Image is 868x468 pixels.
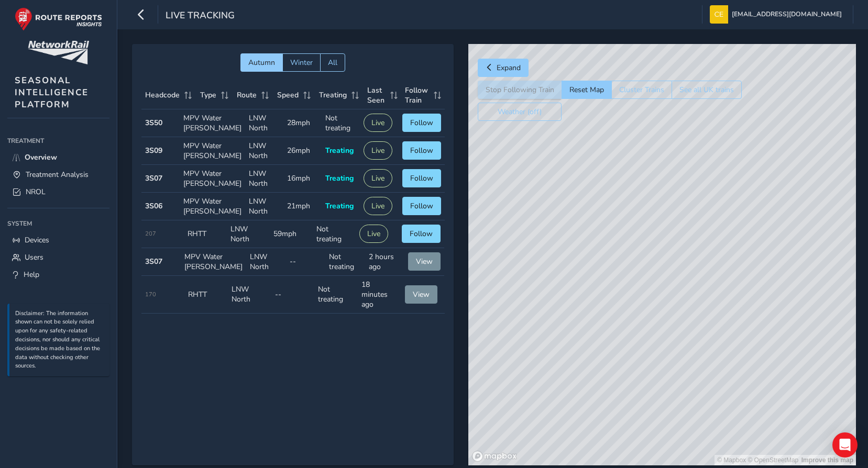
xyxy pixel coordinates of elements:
button: Expand [478,59,529,77]
span: Follow [410,118,433,128]
div: Open Intercom Messenger [832,432,858,458]
span: Follow [410,229,433,239]
span: Help [24,270,39,280]
td: LNW North [245,137,283,165]
span: Treating [325,173,354,183]
span: Treating [325,146,354,155]
button: Autumn [240,53,282,72]
button: Follow [402,141,441,160]
span: Live Tracking [166,9,235,24]
button: Live [364,197,392,215]
strong: 3S07 [145,257,162,266]
span: Autumn [248,58,275,68]
div: Treatment [7,133,109,149]
span: Winter [290,58,313,68]
a: Overview [7,149,109,166]
button: Live [359,225,388,243]
td: LNW North [228,276,271,314]
a: Help [7,266,109,283]
button: Follow [402,114,441,132]
button: Follow [402,197,441,215]
td: 2 hours ago [365,248,405,276]
span: Treating [325,201,354,211]
span: Users [25,252,43,262]
td: LNW North [227,220,270,248]
button: Cluster Trains [611,81,672,99]
button: Follow [402,169,441,187]
td: Not treating [314,276,358,314]
span: Type [200,90,216,100]
span: Last Seen [367,85,387,105]
td: -- [286,248,326,276]
span: Route [237,90,257,100]
td: MPV Water [PERSON_NAME] [181,248,246,276]
p: Disclaimer: The information shown can not be solely relied upon for any safety-related decisions,... [15,309,104,371]
div: System [7,216,109,231]
span: View [413,289,430,299]
span: Follow [410,201,433,211]
td: Not treating [325,248,365,276]
strong: 3S06 [145,201,162,211]
span: Headcode [145,90,180,100]
span: Treatment Analysis [26,170,89,180]
td: 26mph [283,137,322,165]
td: MPV Water [PERSON_NAME] [180,165,245,193]
span: View [416,257,433,266]
span: Follow [410,173,433,183]
a: Users [7,249,109,266]
td: MPV Water [PERSON_NAME] [180,137,245,165]
button: Weather (off) [478,103,562,121]
span: NROL [26,187,46,197]
span: 207 [145,230,156,238]
span: Expand [497,63,521,73]
td: Not treating [322,109,360,137]
a: Treatment Analysis [7,166,109,183]
strong: 3S50 [145,118,162,128]
span: Devices [25,235,49,245]
td: 16mph [283,165,322,193]
button: Winter [282,53,320,72]
td: MPV Water [PERSON_NAME] [180,193,245,220]
img: customer logo [28,41,89,64]
img: rr logo [15,7,102,31]
td: RHTT [184,276,228,314]
button: Follow [402,225,441,243]
span: Treating [319,90,347,100]
img: diamond-layout [710,5,728,24]
td: RHTT [184,220,227,248]
button: Live [364,169,392,187]
span: Follow [410,146,433,155]
button: See all UK trains [672,81,742,99]
strong: 3S07 [145,173,162,183]
span: [EMAIL_ADDRESS][DOMAIN_NAME] [732,5,842,24]
span: Speed [277,90,299,100]
td: 28mph [283,109,322,137]
button: Live [364,141,392,160]
td: -- [271,276,315,314]
td: LNW North [245,109,283,137]
button: View [408,252,441,271]
td: LNW North [245,165,283,193]
button: Live [364,114,392,132]
button: [EMAIL_ADDRESS][DOMAIN_NAME] [710,5,845,24]
td: 18 minutes ago [358,276,401,314]
a: NROL [7,183,109,200]
span: 170 [145,291,156,298]
span: All [328,58,337,68]
strong: 3S09 [145,146,162,155]
a: Devices [7,231,109,249]
td: Not treating [313,220,356,248]
button: All [320,53,345,72]
span: SEASONAL INTELLIGENCE PLATFORM [15,74,89,110]
span: Overview [25,152,57,162]
td: LNW North [245,193,283,220]
button: Reset Map [562,81,611,99]
td: 21mph [283,193,322,220]
td: MPV Water [PERSON_NAME] [180,109,245,137]
button: View [405,285,437,304]
td: 59mph [270,220,313,248]
span: Follow Train [405,85,430,105]
td: LNW North [246,248,286,276]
